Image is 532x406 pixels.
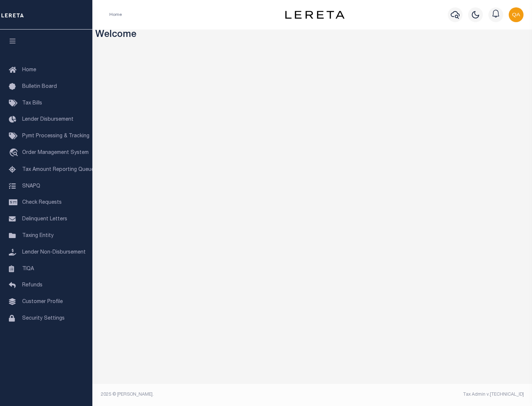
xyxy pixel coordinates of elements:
i: travel_explore [9,148,21,158]
div: Tax Admin v.[TECHNICAL_ID] [318,391,524,398]
img: svg+xml;base64,PHN2ZyB4bWxucz0iaHR0cDovL3d3dy53My5vcmcvMjAwMC9zdmciIHBvaW50ZXItZXZlbnRzPSJub25lIi... [509,7,524,22]
span: Lender Disbursement [22,117,74,122]
span: Tax Bills [22,101,42,106]
span: Check Requests [22,200,62,205]
span: Tax Amount Reporting Queue [22,167,94,172]
span: Home [22,68,36,73]
span: TIQA [22,266,34,271]
span: Refunds [22,283,42,288]
li: Home [109,11,122,18]
span: Bulletin Board [22,84,57,89]
span: Pymt Processing & Tracking [22,134,89,139]
span: Order Management System [22,150,89,155]
img: logo-dark.svg [285,11,344,19]
div: 2025 © [PERSON_NAME]. [95,391,313,398]
span: Customer Profile [22,299,63,304]
span: SNAPQ [22,183,40,189]
span: Lender Non-Disbursement [22,250,86,255]
span: Taxing Entity [22,233,54,238]
span: Delinquent Letters [22,217,67,222]
span: Security Settings [22,316,65,321]
h3: Welcome [95,30,529,41]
